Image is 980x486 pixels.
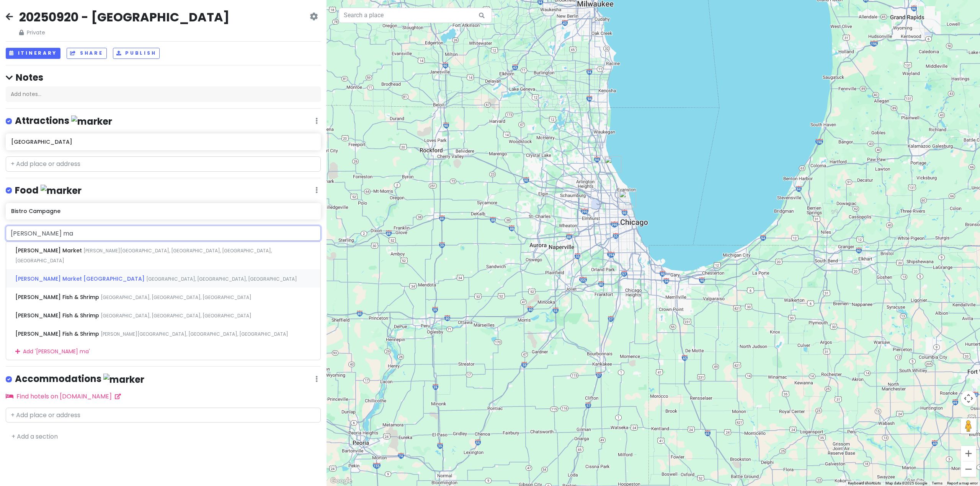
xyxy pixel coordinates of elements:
[101,312,252,319] span: [GEOGRAPHIC_DATA], [GEOGRAPHIC_DATA], [GEOGRAPHIC_DATA]
[932,481,942,485] a: Terms (opens in new tab)
[961,418,976,434] button: Drag Pegman onto the map to open Street View
[6,226,321,241] input: + Add place or address
[15,115,112,127] h4: Attractions
[146,276,297,282] span: [GEOGRAPHIC_DATA], [GEOGRAPHIC_DATA], [GEOGRAPHIC_DATA]
[101,331,288,337] span: [PERSON_NAME][GEOGRAPHIC_DATA], [GEOGRAPHIC_DATA], [GEOGRAPHIC_DATA]
[6,86,321,102] div: Add notes...
[328,476,354,486] img: Google
[961,446,976,461] button: Zoom in
[961,462,976,477] button: Zoom out
[71,115,112,127] img: marker
[604,156,621,173] div: Chicago Botanic Garden
[15,330,101,338] span: [PERSON_NAME] Fish & Shrimp
[15,184,82,197] h4: Food
[101,294,252,301] span: [GEOGRAPHIC_DATA], [GEOGRAPHIC_DATA], [GEOGRAPHIC_DATA]
[15,275,146,283] span: [PERSON_NAME] Market [GEOGRAPHIC_DATA]
[11,138,315,145] h6: [GEOGRAPHIC_DATA]
[19,28,229,37] span: Private
[6,48,60,59] button: Itinerary
[15,247,272,264] span: [PERSON_NAME][GEOGRAPHIC_DATA], [GEOGRAPHIC_DATA], [GEOGRAPHIC_DATA], [GEOGRAPHIC_DATA]
[15,373,144,385] h4: Accommodations
[6,408,321,423] input: + Add place or address
[15,293,101,301] span: [PERSON_NAME] Fish & Shrimp
[15,247,83,254] span: [PERSON_NAME] Market
[848,481,881,486] button: Keyboard shortcuts
[67,48,106,59] button: Share
[103,374,144,385] img: marker
[6,343,320,360] div: Add ' [PERSON_NAME] ma '
[19,9,229,25] h2: 20250920 - [GEOGRAPHIC_DATA]
[619,190,636,207] div: Bistro Campagne
[11,208,315,215] h6: Bistro Campagne
[6,156,321,172] input: + Add place or address
[6,392,121,401] a: Find hotels on [DOMAIN_NAME]
[339,8,492,23] input: Search a place
[885,481,927,485] span: Map data ©2025 Google
[113,48,160,59] button: Publish
[15,312,101,319] span: [PERSON_NAME] Fish & Shrimp
[11,432,58,441] a: + Add a section
[947,481,978,485] a: Report a map error
[328,476,354,486] a: Open this area in Google Maps (opens a new window)
[6,72,321,83] h4: Notes
[961,391,976,406] button: Map camera controls
[41,185,82,197] img: marker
